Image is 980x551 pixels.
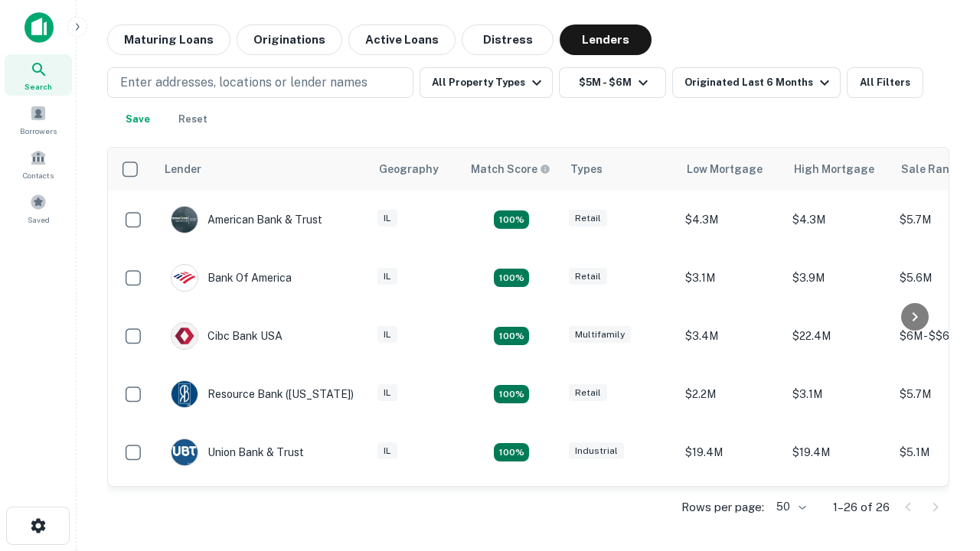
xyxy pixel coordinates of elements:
[570,160,603,178] div: Types
[5,54,72,96] a: Search
[23,169,54,181] span: Contacts
[569,326,631,344] div: Multifamily
[681,498,764,517] p: Rows per page:
[687,160,763,178] div: Low Mortgage
[678,307,785,365] td: $3.4M
[377,442,397,460] div: IL
[24,12,54,43] img: capitalize-icon.png
[171,439,304,466] div: Union Bank & Trust
[171,265,198,291] img: picture
[113,104,162,135] button: Save your search to get updates of matches that match your search criteria.
[785,365,892,423] td: $3.1M
[24,80,52,93] span: Search
[785,249,892,307] td: $3.9M
[833,498,890,517] p: 1–26 of 26
[785,307,892,365] td: $22.4M
[237,24,342,55] button: Originations
[678,249,785,307] td: $3.1M
[377,326,397,344] div: IL
[377,268,397,285] div: IL
[471,161,547,178] h6: Match Score
[20,125,57,137] span: Borrowers
[171,380,354,408] div: Resource Bank ([US_STATE])
[28,214,50,226] span: Saved
[377,384,397,402] div: IL
[561,148,678,191] th: Types
[171,322,283,350] div: Cibc Bank USA
[494,327,529,345] div: Matching Properties: 4, hasApolloMatch: undefined
[569,442,624,460] div: Industrial
[5,143,72,184] a: Contacts
[785,481,892,540] td: $4M
[785,148,892,191] th: High Mortgage
[171,323,198,349] img: picture
[171,206,322,233] div: American Bank & Trust
[420,67,553,98] button: All Property Types
[462,148,561,191] th: Capitalize uses an advanced AI algorithm to match your search with the best lender. The match sco...
[171,207,198,233] img: picture
[5,187,72,229] a: Saved
[494,269,529,287] div: Matching Properties: 4, hasApolloMatch: undefined
[171,381,198,407] img: picture
[559,67,666,98] button: $5M - $6M
[569,384,607,402] div: Retail
[155,148,370,191] th: Lender
[494,210,529,229] div: Matching Properties: 7, hasApolloMatch: undefined
[171,264,292,292] div: Bank Of America
[165,160,201,178] div: Lender
[171,439,198,465] img: picture
[672,67,841,98] button: Originated Last 6 Months
[678,191,785,249] td: $4.3M
[462,24,554,55] button: Distress
[107,67,413,98] button: Enter addresses, locations or lender names
[569,268,607,285] div: Retail
[560,24,652,55] button: Lenders
[107,24,230,55] button: Maturing Loans
[471,161,550,178] div: Capitalize uses an advanced AI algorithm to match your search with the best lender. The match sco...
[785,423,892,481] td: $19.4M
[678,365,785,423] td: $2.2M
[377,210,397,227] div: IL
[785,191,892,249] td: $4.3M
[678,148,785,191] th: Low Mortgage
[770,496,808,518] div: 50
[379,160,439,178] div: Geography
[370,148,462,191] th: Geography
[168,104,217,135] button: Reset
[5,99,72,140] a: Borrowers
[903,429,980,502] iframe: Chat Widget
[120,73,367,92] p: Enter addresses, locations or lender names
[847,67,923,98] button: All Filters
[494,385,529,403] div: Matching Properties: 4, hasApolloMatch: undefined
[569,210,607,227] div: Retail
[494,443,529,461] div: Matching Properties: 4, hasApolloMatch: undefined
[684,73,834,92] div: Originated Last 6 Months
[678,481,785,540] td: $4M
[678,423,785,481] td: $19.4M
[794,160,874,178] div: High Mortgage
[348,24,456,55] button: Active Loans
